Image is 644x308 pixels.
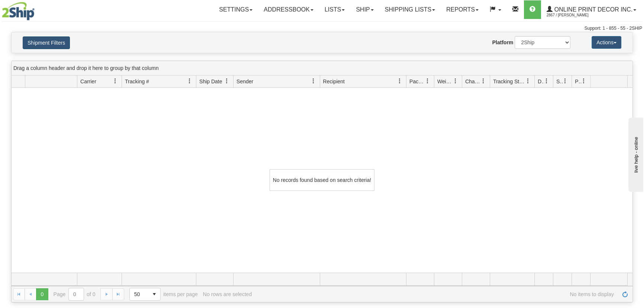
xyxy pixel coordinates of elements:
[12,61,632,76] div: grid grouping header
[421,75,434,87] a: Packages filter column settings
[547,12,602,19] span: 2867 / [PERSON_NAME]
[522,75,534,87] a: Tracking Status filter column settings
[257,291,614,297] span: No items to display
[492,39,513,46] label: Platform
[592,36,621,49] button: Actions
[6,6,69,12] div: live help - online
[627,116,643,192] iframe: chat widget
[393,75,406,87] a: Recipient filter column settings
[350,0,379,19] a: Ship
[556,78,563,85] span: Shipment Issues
[36,288,48,300] span: Page 0
[213,0,258,19] a: Settings
[493,78,525,85] span: Tracking Status
[125,78,149,85] span: Tracking #
[553,6,632,13] span: Online Print Decor Inc.
[80,78,96,85] span: Carrier
[319,0,350,19] a: Lists
[577,75,590,87] a: Pickup Status filter column settings
[323,78,345,85] span: Recipient
[437,78,453,85] span: Weight
[379,0,441,19] a: Shipping lists
[2,2,35,20] img: logo2867.jpg
[199,78,222,85] span: Ship Date
[134,291,144,298] span: 50
[148,288,160,300] span: select
[441,0,484,19] a: Reports
[203,291,252,297] div: No rows are selected
[236,78,253,85] span: Sender
[23,36,70,49] button: Shipment Filters
[619,288,631,300] a: Refresh
[258,0,319,19] a: Addressbook
[183,75,196,87] a: Tracking # filter column settings
[54,288,96,301] span: Page of 0
[220,75,233,87] a: Ship Date filter column settings
[540,75,553,87] a: Delivery Status filter column settings
[109,75,122,87] a: Carrier filter column settings
[477,75,490,87] a: Charge filter column settings
[2,25,642,32] div: Support: 1 - 855 - 55 - 2SHIP
[449,75,462,87] a: Weight filter column settings
[538,78,544,85] span: Delivery Status
[575,78,581,85] span: Pickup Status
[129,288,161,301] span: Page sizes drop down
[307,75,320,87] a: Sender filter column settings
[541,0,642,19] a: Online Print Decor Inc. 2867 / [PERSON_NAME]
[270,169,374,191] div: No records found based on search criteria!
[465,78,481,85] span: Charge
[409,78,425,85] span: Packages
[559,75,571,87] a: Shipment Issues filter column settings
[129,288,198,301] span: items per page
